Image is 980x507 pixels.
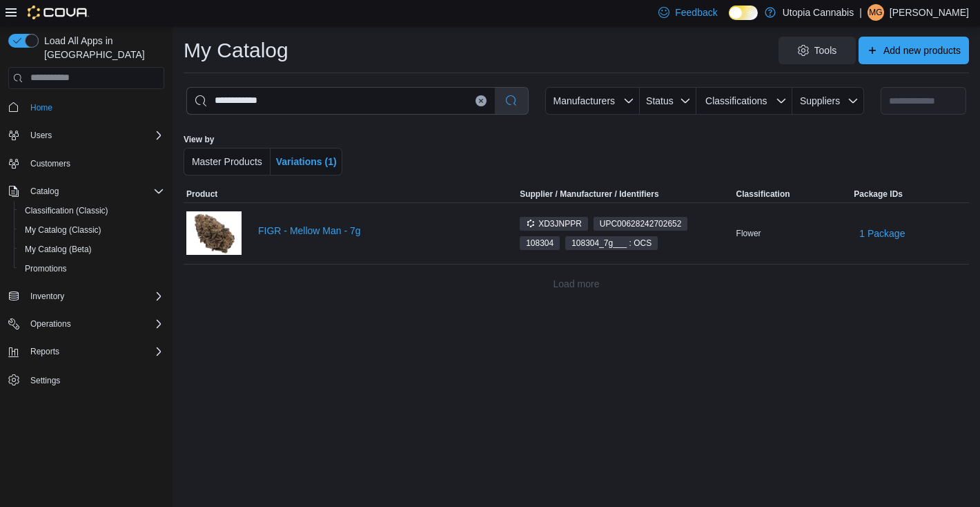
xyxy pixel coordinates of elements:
[186,211,242,255] img: FIGR - Mellow Man - 7g
[184,37,288,64] h1: My Catalog
[883,44,961,57] span: Add new products
[3,314,170,334] button: Operations
[3,182,170,201] button: Catalog
[19,241,97,258] a: My Catalog (Beta)
[30,291,64,302] span: Inventory
[859,4,862,21] p: |
[28,6,89,19] img: Cova
[8,92,164,426] nav: Complex example
[30,346,59,357] span: Reports
[705,95,767,106] span: Classifications
[30,318,71,329] span: Operations
[792,87,864,115] button: Suppliers
[553,277,600,291] span: Load more
[3,287,170,306] button: Inventory
[3,126,170,145] button: Users
[19,202,114,219] a: Classification (Classic)
[778,37,856,64] button: Tools
[854,220,910,247] button: 1 Package
[3,97,170,117] button: Home
[14,259,170,278] button: Promotions
[271,148,342,175] button: Variations (1)
[526,218,582,230] span: XD3JNPPR
[868,4,884,21] div: Madison Goldstein
[854,189,903,200] span: Package IDs
[186,189,217,200] span: Product
[25,99,164,116] span: Home
[814,44,837,57] span: Tools
[14,240,170,259] button: My Catalog (Beta)
[192,156,262,167] span: Master Products
[729,20,729,21] span: Dark Mode
[600,218,682,230] span: UPC 00628242702652
[640,87,697,115] button: Status
[729,6,758,20] input: Dark Mode
[25,371,164,388] span: Settings
[19,202,164,219] span: Classification (Classic)
[14,220,170,240] button: My Catalog (Classic)
[19,222,164,238] span: My Catalog (Classic)
[859,227,905,240] span: 1 Package
[25,183,164,200] span: Catalog
[184,134,214,145] label: View by
[800,95,840,106] span: Suppliers
[25,288,164,305] span: Inventory
[736,189,790,200] span: Classification
[25,343,164,360] span: Reports
[25,316,77,332] button: Operations
[25,155,76,172] a: Customers
[734,225,852,242] div: Flower
[14,201,170,220] button: Classification (Classic)
[184,148,271,175] button: Master Products
[25,205,108,216] span: Classification (Classic)
[675,6,717,19] span: Feedback
[571,237,651,249] span: 108304_7g___ : OCS
[19,260,72,277] a: Promotions
[25,127,164,144] span: Users
[258,225,495,236] a: FIGR - Mellow Man - 7g
[545,87,639,115] button: Manufacturers
[19,241,164,258] span: My Catalog (Beta)
[30,102,52,113] span: Home
[696,87,792,115] button: Classifications
[25,288,70,305] button: Inventory
[19,260,164,277] span: Promotions
[25,343,65,360] button: Reports
[476,95,487,106] button: Clear input
[646,95,674,106] span: Status
[594,217,688,231] span: UPC00628242702652
[25,99,58,116] a: Home
[25,155,164,172] span: Customers
[3,370,170,390] button: Settings
[553,95,615,106] span: Manufacturers
[869,4,882,21] span: MG
[25,372,66,389] a: Settings
[30,158,70,169] span: Customers
[25,224,101,236] span: My Catalog (Classic)
[859,37,969,64] button: Add new products
[783,4,854,21] p: Utopia Cannabis
[520,189,658,200] div: Supplier / Manufacturer / Identifiers
[19,222,107,238] a: My Catalog (Classic)
[3,342,170,361] button: Reports
[520,236,560,250] span: 108304
[25,127,57,144] button: Users
[25,183,64,200] button: Catalog
[25,244,92,255] span: My Catalog (Beta)
[30,375,60,386] span: Settings
[39,34,164,61] span: Load All Apps in [GEOGRAPHIC_DATA]
[30,130,52,141] span: Users
[548,270,605,298] button: Load more
[565,236,658,250] span: 108304_7g___ : OCS
[25,263,67,274] span: Promotions
[25,316,164,332] span: Operations
[30,186,59,197] span: Catalog
[520,217,588,231] span: XD3JNPPR
[526,237,553,249] span: 108304
[500,189,658,200] span: Supplier / Manufacturer / Identifiers
[276,156,337,167] span: Variations (1)
[890,4,969,21] p: [PERSON_NAME]
[3,153,170,173] button: Customers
